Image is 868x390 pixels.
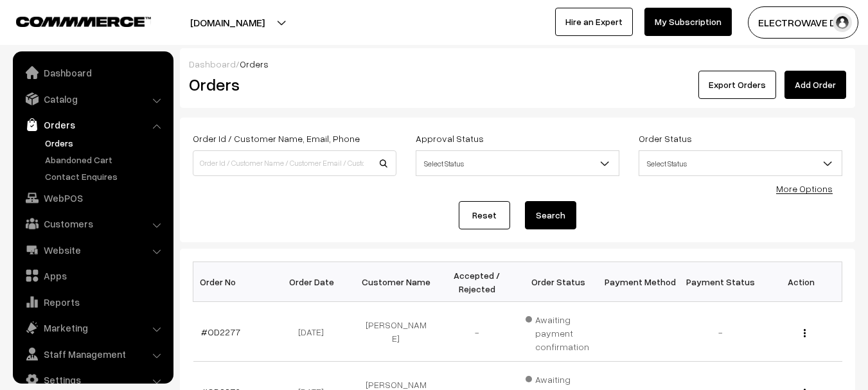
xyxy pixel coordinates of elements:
[644,8,732,36] a: My Subscription
[16,186,169,209] a: WebPOS
[525,201,576,229] button: Search
[639,132,692,145] label: Order Status
[416,150,619,176] span: Select Status
[193,132,360,145] label: Order Id / Customer Name, Email, Phone
[16,87,169,111] a: Catalog
[804,329,806,337] img: Menu
[416,152,619,175] span: Select Status
[776,183,833,194] a: More Options
[42,170,169,183] a: Contact Enquires
[16,238,169,261] a: Website
[16,13,128,28] a: COMMMERCE
[639,150,842,176] span: Select Status
[526,310,591,353] span: Awaiting payment confirmation
[680,262,761,302] th: Payment Status
[240,58,269,69] span: Orders
[680,302,761,362] td: -
[16,113,169,136] a: Orders
[274,302,355,362] td: [DATE]
[42,153,169,166] a: Abandoned Cart
[436,262,517,302] th: Accepted / Rejected
[201,326,240,337] a: #OD2277
[436,302,517,362] td: -
[189,57,846,71] div: /
[833,13,852,32] img: user
[16,17,151,26] img: COMMMERCE
[459,201,510,229] a: Reset
[193,150,396,176] input: Order Id / Customer Name / Customer Email / Customer Phone
[784,71,846,99] a: Add Order
[274,262,355,302] th: Order Date
[16,316,169,339] a: Marketing
[16,264,169,287] a: Apps
[698,71,776,99] button: Export Orders
[16,342,169,366] a: Staff Management
[416,132,484,145] label: Approval Status
[748,6,858,39] button: ELECTROWAVE DE…
[355,302,436,362] td: [PERSON_NAME]
[42,136,169,150] a: Orders
[193,262,274,302] th: Order No
[639,152,842,175] span: Select Status
[189,58,236,69] a: Dashboard
[355,262,436,302] th: Customer Name
[145,6,310,39] button: [DOMAIN_NAME]
[16,212,169,235] a: Customers
[189,75,395,94] h2: Orders
[555,8,633,36] a: Hire an Expert
[16,61,169,84] a: Dashboard
[518,262,599,302] th: Order Status
[599,262,680,302] th: Payment Method
[761,262,842,302] th: Action
[16,290,169,314] a: Reports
